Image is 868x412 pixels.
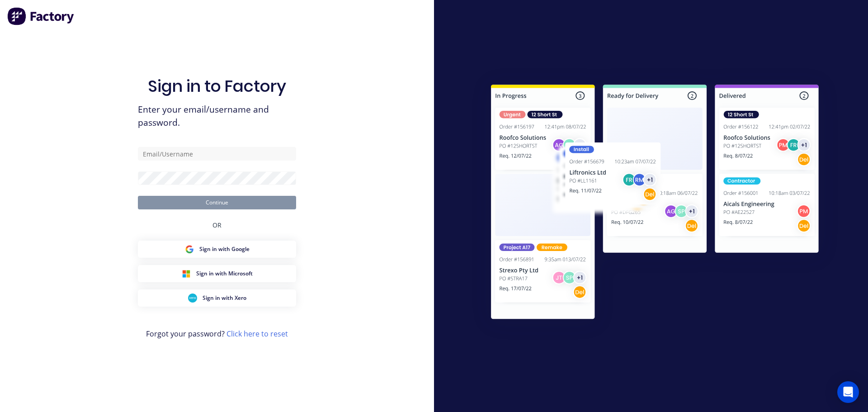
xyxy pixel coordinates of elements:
button: Microsoft Sign inSign in with Microsoft [138,265,296,282]
span: Sign in with Google [199,245,250,253]
img: Google Sign in [185,245,194,254]
img: Factory [7,7,75,25]
input: Email/Username [138,147,296,161]
button: Google Sign inSign in with Google [138,241,296,258]
a: Click here to reset [226,329,288,339]
button: Xero Sign inSign in with Xero [138,289,296,307]
img: Xero Sign in [188,294,197,303]
span: Sign in with Microsoft [196,270,253,278]
button: Continue [138,196,296,209]
img: Microsoft Sign in [182,269,191,278]
img: Sign in [471,66,839,341]
h1: Sign in to Factory [148,76,286,96]
span: Enter your email/username and password. [138,103,296,129]
div: OR [212,209,222,241]
span: Forgot your password? [146,328,288,339]
span: Sign in with Xero [203,294,246,302]
div: Open Intercom Messenger [837,381,859,403]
